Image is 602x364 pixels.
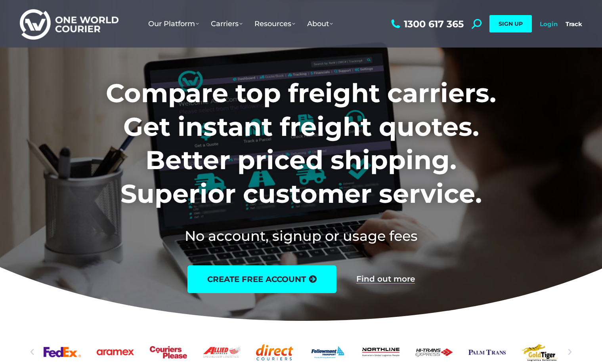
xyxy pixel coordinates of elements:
[566,20,582,28] a: Track
[142,11,205,36] a: Our Platform
[211,19,243,28] span: Carriers
[148,19,199,28] span: Our Platform
[301,11,339,36] a: About
[307,19,333,28] span: About
[254,19,295,28] span: Resources
[489,15,532,32] a: SIGN UP
[54,226,548,246] h2: No account, signup or usage fees
[54,76,548,210] h1: Compare top freight carriers. Get instant freight quotes. Better priced shipping. Superior custom...
[356,275,415,284] a: Find out more
[499,20,523,27] span: SIGN UP
[389,19,464,29] a: 1300 617 365
[20,8,118,40] img: One World Courier
[540,20,558,28] a: Login
[248,11,301,36] a: Resources
[205,11,248,36] a: Carriers
[187,265,336,293] a: create free account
